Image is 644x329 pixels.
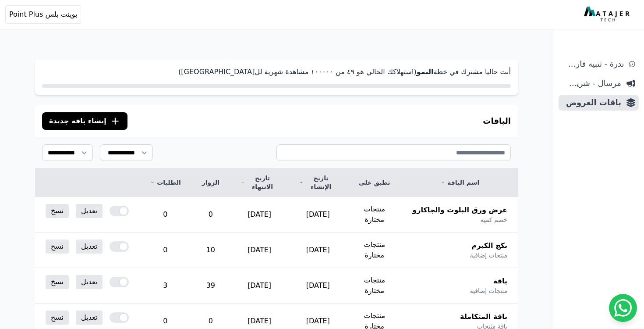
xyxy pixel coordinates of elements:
[191,168,230,197] th: الزوار
[9,9,77,20] span: بوينت بلس Point Plus
[347,268,402,304] td: منتجات مختارة
[481,215,507,224] span: خصم كمية
[139,268,191,304] td: 3
[76,311,103,325] a: تعديل
[241,174,278,191] a: تاريخ الانتهاء
[76,204,103,218] a: تعديل
[49,116,106,126] span: إنشاء باقة جديدة
[460,311,507,322] span: باقة المتكاملة
[347,197,402,232] td: منتجات مختارة
[470,286,507,295] span: منتجات إضافية
[493,276,507,286] span: باقة
[191,197,230,232] td: 0
[139,197,191,232] td: 0
[289,232,347,268] td: [DATE]
[299,174,336,191] a: تاريخ الإنشاء
[5,5,81,24] button: بوينت بلس Point Plus
[139,232,191,268] td: 0
[417,68,434,76] strong: النمو
[562,58,624,70] span: ندرة - تنبية قارب علي النفاذ
[289,268,347,304] td: [DATE]
[289,197,347,232] td: [DATE]
[46,240,69,254] a: نسخ
[412,205,507,215] span: عرض ورق البلوت والجاكارو
[230,268,289,304] td: [DATE]
[584,7,632,22] img: MatajerTech Logo
[191,268,230,304] td: 39
[347,168,402,197] th: تطبق على
[230,197,289,232] td: [DATE]
[562,97,621,109] span: باقات العروض
[46,311,69,325] a: نسخ
[46,204,69,218] a: نسخ
[191,232,230,268] td: 10
[412,178,507,187] a: اسم الباقة
[483,115,511,127] h3: الباقات
[76,240,103,254] a: تعديل
[76,275,103,289] a: تعديل
[562,77,621,89] span: مرسال - شريط دعاية
[150,178,180,187] a: الطلبات
[470,251,507,260] span: منتجات إضافية
[347,232,402,268] td: منتجات مختارة
[46,275,69,289] a: نسخ
[230,232,289,268] td: [DATE]
[472,240,507,251] span: بكج الكيرم
[42,112,127,130] button: إنشاء باقة جديدة
[42,67,511,77] p: أنت حاليا مشترك في خطة (استهلاكك الحالي هو ٤٩ من ١۰۰۰۰۰ مشاهدة شهرية لل[GEOGRAPHIC_DATA])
